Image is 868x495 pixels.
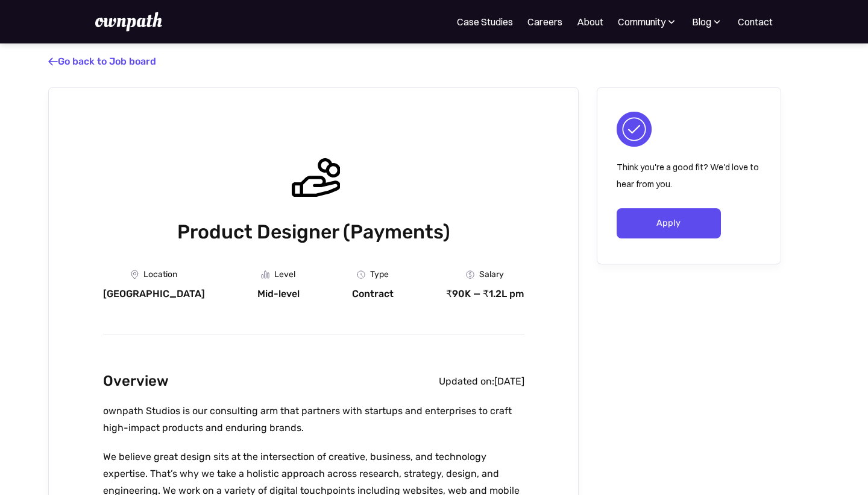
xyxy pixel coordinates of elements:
[738,14,773,29] a: Contact
[618,14,678,29] div: Community
[103,288,205,300] div: [GEOGRAPHIC_DATA]
[370,270,389,279] div: Type
[261,270,269,279] img: Graph Icon - Job Board X Webflow Template
[618,14,665,29] div: Community
[439,375,494,388] div: Updated on:
[103,403,524,436] p: ownpath Studios is our consulting arm that partners with startups and enterprises to craft high-i...
[457,14,513,29] a: Case Studies
[692,14,723,29] div: Blog
[257,288,300,300] div: Mid-level
[143,270,177,279] div: Location
[446,288,524,300] div: ₹90K — ₹1.2L pm
[494,375,524,388] div: [DATE]
[48,56,58,68] span: 
[352,288,394,300] div: Contract
[527,14,562,29] a: Careers
[131,270,139,279] img: Location Icon - Job Board X Webflow Template
[479,270,504,279] div: Salary
[274,270,295,279] div: Level
[617,208,721,238] a: Apply
[466,270,474,279] img: Money Icon - Job Board X Webflow Template
[692,14,711,29] div: Blog
[577,14,603,29] a: About
[103,218,524,246] h1: Product Designer (Payments)
[48,56,156,67] a: Go back to Job board
[357,270,365,279] img: Clock Icon - Job Board X Webflow Template
[103,369,169,393] h2: Overview
[617,159,761,193] p: Think you're a good fit? We'd love to hear from you.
